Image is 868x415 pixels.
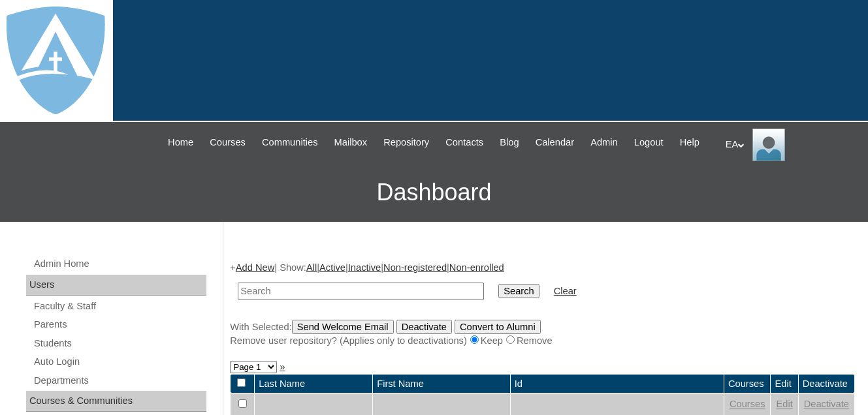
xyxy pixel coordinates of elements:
a: Departments [33,373,206,389]
a: Inactive [348,262,381,273]
a: Calendar [529,135,581,150]
a: » [280,361,285,372]
input: Send Welcome Email [292,320,394,334]
span: Mailbox [334,135,368,150]
td: Id [511,375,724,393]
span: Calendar [536,135,574,150]
input: Deactivate [396,320,452,334]
a: Admin [584,135,624,150]
a: Students [33,335,206,352]
img: EA Administrator [752,129,785,161]
td: Deactivate [799,375,854,393]
a: Add New [236,262,274,273]
span: Help [680,135,699,150]
span: Logout [634,135,664,150]
div: + | Show: | | | | [230,261,855,347]
td: Last Name [255,375,372,393]
td: Edit [771,375,797,393]
span: Communities [262,135,318,150]
div: Remove user repository? (Applies only to deactivations) Keep Remove [230,334,855,348]
a: Admin Home [33,256,206,272]
span: Blog [500,135,519,150]
div: With Selected: [230,320,855,348]
a: Auto Login [33,354,206,370]
a: Blog [493,135,525,150]
a: Non-enrolled [449,262,504,273]
a: Edit [776,399,792,409]
a: Home [161,135,200,150]
h3: Dashboard [7,163,861,222]
span: Repository [383,135,429,150]
a: All [306,262,317,273]
input: Convert to Alumni [455,320,541,334]
a: Courses [203,135,252,150]
a: Active [319,262,346,273]
a: Communities [255,135,325,150]
a: Non-registered [383,262,447,273]
a: Faculty & Staff [33,298,206,315]
img: logo-white.png [7,7,105,114]
td: First Name [373,375,509,393]
div: Courses & Communities [26,391,206,412]
a: Contacts [439,135,490,150]
a: Mailbox [328,135,374,150]
a: Help [673,135,706,150]
div: Users [26,275,206,296]
span: Contacts [445,135,483,150]
input: Search [238,283,484,300]
input: Search [498,284,539,298]
a: Deactivate [804,399,849,409]
span: Courses [210,135,246,150]
a: Parents [33,316,206,333]
td: Courses [724,375,771,393]
a: Repository [377,135,436,150]
div: EA [726,129,855,161]
a: Logout [628,135,670,150]
span: Admin [590,135,618,150]
a: Clear [554,286,577,296]
span: Home [168,135,193,150]
a: Courses [730,399,765,409]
